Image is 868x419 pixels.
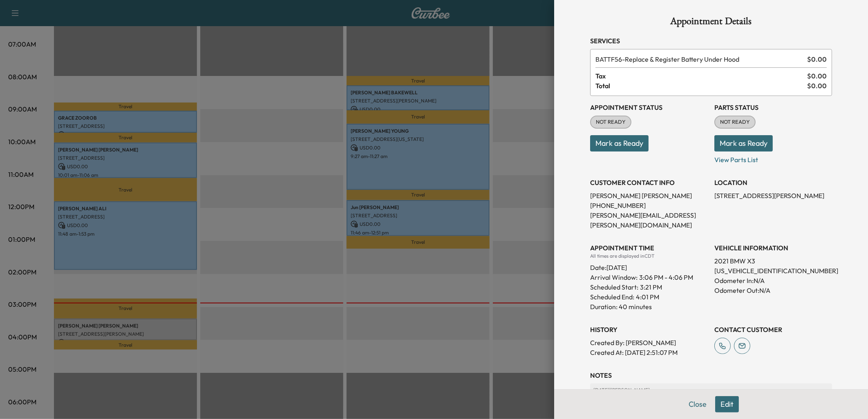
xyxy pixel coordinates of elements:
h3: History [590,325,708,334]
span: NOT READY [715,118,755,126]
h3: VEHICLE INFORMATION [714,243,832,253]
p: 2021 BMW X3 [714,256,832,266]
h3: Parts Status [714,103,832,112]
span: 3:06 PM - 4:06 PM [639,272,693,282]
h3: APPOINTMENT TIME [590,243,708,253]
h1: Appointment Details [590,16,832,29]
h3: Appointment Status [590,103,708,112]
h3: LOCATION [714,178,832,187]
p: Arrival Window: [590,272,708,282]
p: View Parts List [714,152,832,165]
span: $ 0.00 [807,81,827,91]
span: NOT READY [591,118,631,126]
p: [PERSON_NAME][EMAIL_ADDRESS][PERSON_NAME][DOMAIN_NAME] [590,210,708,230]
p: [PERSON_NAME] [PERSON_NAME] [590,191,708,201]
p: Created By : [PERSON_NAME] [590,338,708,348]
p: [DATE] | [PERSON_NAME] [593,387,829,393]
h3: CONTACT CUSTOMER [714,325,832,334]
p: Odometer In: N/A [714,276,832,285]
span: Replace & Register Battery Under Hood [595,54,804,64]
button: Edit [715,396,739,412]
button: Mark as Ready [714,135,773,152]
p: [US_VEHICLE_IDENTIFICATION_NUMBER] [714,266,832,276]
span: $ 0.00 [807,54,827,64]
span: Total [595,81,807,91]
button: Close [683,396,712,412]
h3: NOTES [590,370,832,380]
p: Created At : [DATE] 2:51:07 PM [590,348,708,357]
div: Date: [DATE] [590,259,708,272]
div: All times are displayed in CDT [590,253,708,259]
p: 3:21 PM [640,282,662,292]
button: Mark as Ready [590,135,649,152]
h3: Services [590,36,832,46]
p: Scheduled End: [590,292,634,302]
p: Duration: 40 minutes [590,302,708,312]
span: Tax [595,71,807,81]
p: 4:01 PM [636,292,659,302]
span: $ 0.00 [807,71,827,81]
p: Scheduled Start: [590,282,638,292]
p: [PHONE_NUMBER] [590,201,708,210]
p: Odometer Out: N/A [714,285,832,295]
p: [STREET_ADDRESS][PERSON_NAME] [714,191,832,201]
h3: CUSTOMER CONTACT INFO [590,178,708,187]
